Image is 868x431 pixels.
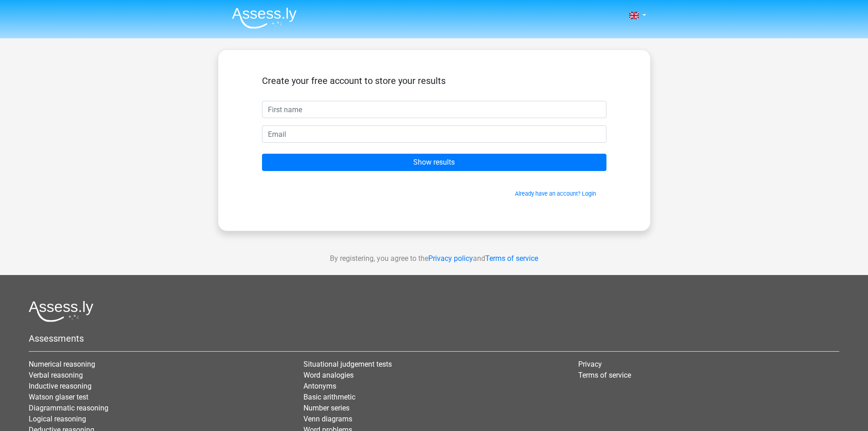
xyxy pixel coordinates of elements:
h5: Create your free account to store your results [262,75,606,86]
a: Terms of service [485,254,538,263]
a: Number series [303,404,349,412]
a: Antonyms [303,382,336,390]
a: Numerical reasoning [29,360,95,369]
input: Show results [262,154,606,171]
a: Watson glaser test [29,393,88,401]
a: Inductive reasoning [29,382,92,390]
a: Situational judgement tests [303,360,392,369]
a: Privacy policy [428,254,473,263]
input: First name [262,101,606,118]
a: Verbal reasoning [29,371,83,379]
a: Already have an account? Login [515,190,596,197]
img: Assessly logo [29,301,93,322]
a: Word analogies [303,371,354,379]
a: Logical reasoning [29,415,86,423]
a: Basic arithmetic [303,393,355,401]
a: Privacy [578,360,602,369]
img: Assessly [232,7,297,29]
a: Venn diagrams [303,415,352,423]
a: Terms of service [578,371,631,379]
a: Diagrammatic reasoning [29,404,108,412]
input: Email [262,125,606,143]
h5: Assessments [29,333,839,344]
